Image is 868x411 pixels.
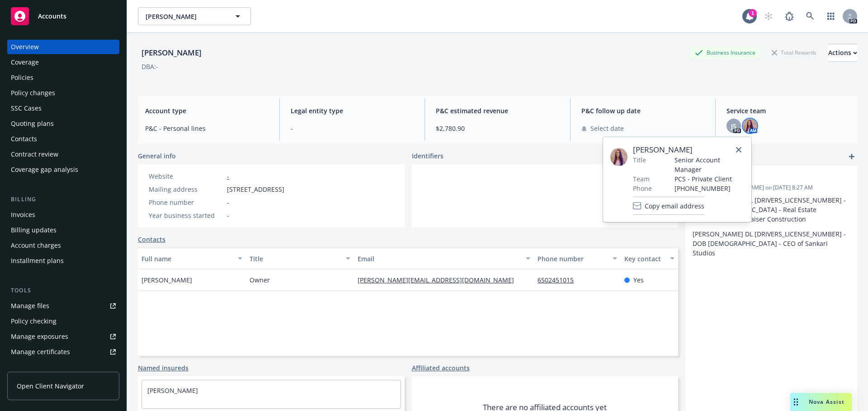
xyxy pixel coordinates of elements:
span: General info [138,151,176,161]
span: Senior Account Manager [675,155,744,174]
button: [PERSON_NAME] [138,7,251,25]
button: Full name [138,248,246,269]
span: JS [731,121,736,131]
span: Updated by [PERSON_NAME] on [DATE] 8:27 AM [693,184,850,192]
div: Manage files [11,299,49,313]
a: Account charges [7,238,119,253]
span: Service team [726,106,850,115]
a: close [733,144,744,155]
a: Policy changes [7,86,119,100]
a: Installment plans [7,254,119,268]
button: Nova Assist [790,393,852,411]
a: Manage exposures [7,329,119,344]
span: - [291,124,414,133]
div: Email [358,254,520,263]
a: Switch app [822,7,840,25]
div: Coverage [11,55,39,69]
div: Phone number [149,198,223,207]
span: [STREET_ADDRESS] [227,185,284,194]
span: [PHONE_NUMBER] [675,184,744,193]
span: Identifiers [412,151,443,161]
div: -Updatedby [PERSON_NAME] on [DATE] 8:27 AM[PERSON_NAME] DL [DRIVERS_LICENSE_NUMBER] - DOB [DEMOGR... [685,166,857,265]
div: Key contact [624,254,665,263]
a: [PERSON_NAME][EMAIL_ADDRESS][DOMAIN_NAME] [358,276,521,284]
div: Full name [142,254,232,263]
span: [PERSON_NAME] [142,275,192,285]
a: Overview [7,40,119,54]
a: Search [801,7,819,25]
span: Yes [633,275,644,285]
div: DBA: - [142,62,158,71]
span: PCS - Private Client [675,174,744,184]
span: P&C - Personal lines [145,124,269,133]
div: Contacts [11,132,37,146]
div: Contract review [11,147,58,162]
div: 1 [749,9,757,17]
div: Total Rewards [767,47,821,58]
a: Report a Bug [780,7,798,25]
img: photo [743,119,757,133]
span: Phone [633,184,652,193]
div: Coverage gap analysis [11,162,78,177]
span: P&C follow up date [581,106,705,115]
div: Drag to move [790,393,802,411]
div: Billing [7,195,119,204]
a: Manage BORs [7,360,119,374]
a: Coverage [7,55,119,69]
span: Owner [250,275,270,285]
button: Copy email address [633,197,704,215]
button: Phone number [534,248,620,269]
div: Title [250,254,340,263]
span: Open Client Navigator [17,381,84,391]
div: Actions [828,44,857,61]
a: add [846,151,857,162]
a: Policies [7,70,119,85]
span: Legal entity type [291,106,414,115]
button: Key contact [621,248,678,269]
img: employee photo [610,148,627,166]
div: Policy changes [11,86,55,100]
span: Account type [145,106,269,115]
div: Mailing address [149,185,223,194]
a: - [227,172,229,180]
a: Invoices [7,208,119,222]
div: Policies [11,70,33,85]
div: Account charges [11,238,61,253]
span: Team [633,174,650,184]
button: Title [246,248,354,269]
div: Manage exposures [11,329,68,344]
span: Copy email address [645,201,704,211]
div: SSC Cases [11,101,42,115]
a: Manage certificates [7,345,119,359]
span: - [693,173,826,182]
div: Manage BORs [11,360,53,374]
span: - [227,211,229,220]
a: Policy checking [7,314,119,328]
div: Policy checking [11,314,57,328]
span: - [227,198,229,207]
a: Start snowing [759,7,778,25]
span: [PERSON_NAME] [146,12,224,21]
a: Contacts [138,235,165,244]
p: [PERSON_NAME] DL [DRIVERS_LICENSE_NUMBER] - DOB [DEMOGRAPHIC_DATA] - Real Estate Professional wit... [693,195,850,224]
span: [PERSON_NAME] [633,144,744,155]
a: Contract review [7,147,119,162]
span: $2,780.90 [436,124,559,133]
a: Named insureds [138,363,189,373]
a: 6502451015 [538,276,581,284]
div: Year business started [149,211,223,220]
a: Accounts [7,4,119,29]
a: [PERSON_NAME] [147,386,198,395]
div: Phone number [538,254,607,263]
span: Nova Assist [809,398,844,406]
div: Quoting plans [11,116,54,131]
div: Business Insurance [690,47,760,58]
div: [PERSON_NAME] [138,47,205,59]
div: Installment plans [11,254,64,268]
button: Email [354,248,534,269]
div: Overview [11,40,39,54]
div: Tools [7,286,119,295]
a: Contacts [7,132,119,146]
span: Select date [590,124,624,133]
